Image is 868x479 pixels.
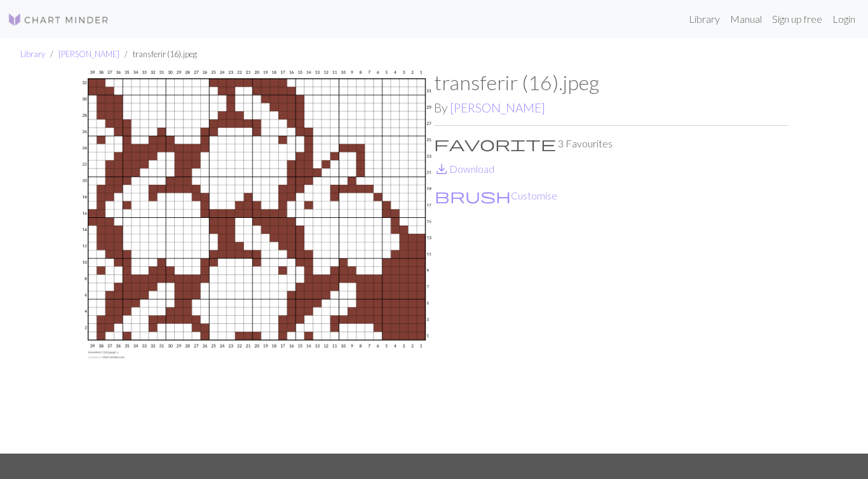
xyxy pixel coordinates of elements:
[434,160,449,178] span: save_alt
[434,100,789,115] h2: By
[434,135,556,152] span: favorite
[20,49,45,59] a: Library
[435,187,511,205] span: brush
[434,163,494,175] a: DownloadDownload
[79,71,434,454] img: transferir (16).jpeg
[58,49,119,59] a: [PERSON_NAME]
[684,6,725,32] a: Library
[434,136,556,151] i: Favourite
[434,187,558,204] button: CustomiseCustomise
[827,6,860,32] a: Login
[119,48,197,60] li: transferir (16).jpeg
[725,6,767,32] a: Manual
[434,136,789,151] p: 3 Favourites
[435,188,511,203] i: Customise
[767,6,827,32] a: Sign up free
[434,161,449,177] i: Download
[8,12,109,27] img: Logo
[450,100,545,115] a: [PERSON_NAME]
[434,71,789,95] h1: transferir (16).jpeg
